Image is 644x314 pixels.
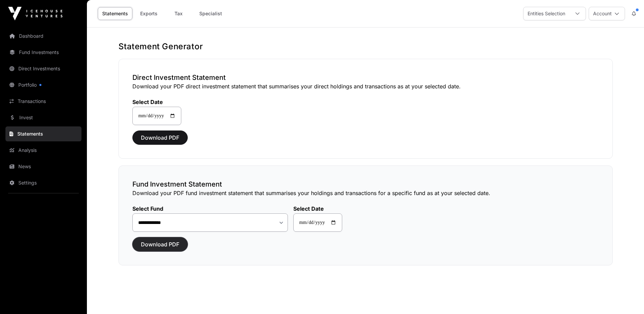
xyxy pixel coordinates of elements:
label: Select Date [132,99,181,105]
a: Tax [165,7,192,20]
button: Download PDF [132,237,188,251]
p: Download your PDF direct investment statement that summarises your direct holdings and transactio... [132,82,599,90]
div: Entities Selection [523,7,569,20]
span: Download PDF [141,240,179,248]
h3: Fund Investment Statement [132,179,599,189]
a: Exports [135,7,162,20]
a: Portfolio [5,77,81,92]
span: Download PDF [141,134,179,142]
a: Statements [5,126,81,141]
a: Invest [5,110,81,125]
a: Dashboard [5,29,81,43]
a: Transactions [5,94,81,109]
a: Fund Investments [5,45,81,60]
button: Download PDF [132,130,188,145]
p: Download your PDF fund investment statement that summarises your holdings and transactions for a ... [132,189,599,197]
a: Direct Investments [5,61,81,76]
a: News [5,159,81,174]
a: Download PDF [132,137,188,144]
h1: Statement Generator [118,41,613,52]
a: Download PDF [132,244,188,251]
a: Analysis [5,143,81,158]
a: Statements [98,7,132,20]
button: Account [589,7,625,20]
label: Select Fund [132,205,288,212]
img: Icehouse Ventures Logo [8,7,62,20]
iframe: Chat Widget [610,281,644,314]
a: Specialist [195,7,226,20]
label: Select Date [293,205,342,212]
h3: Direct Investment Statement [132,73,599,82]
a: Settings [5,175,81,190]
